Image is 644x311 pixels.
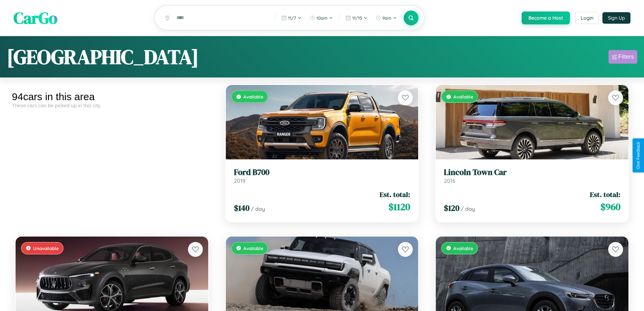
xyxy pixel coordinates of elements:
[600,200,620,214] span: $ 960
[316,15,328,21] span: 10am
[234,168,410,177] h3: Ford B700
[609,50,637,64] button: Filters
[306,13,336,23] button: 10am
[234,202,249,214] span: $ 140
[12,91,212,103] div: 94 cars in this area
[382,15,391,21] span: 9am
[453,245,473,251] span: Available
[444,177,455,184] span: 2016
[243,94,263,99] span: Available
[444,168,620,177] h3: Lincoln Town Car
[234,177,245,184] span: 2019
[251,205,265,212] span: / day
[522,12,570,24] button: Become a Host
[12,103,212,108] div: These cars can be picked up in this city.
[243,245,263,251] span: Available
[33,245,59,251] span: Unavailable
[453,94,473,99] span: Available
[342,13,371,23] button: 11/15
[7,43,199,71] h1: [GEOGRAPHIC_DATA]
[278,13,305,23] button: 11/7
[234,168,410,184] a: Ford B7002019
[380,190,410,199] span: Est. total:
[618,53,634,60] div: Filters
[575,12,599,24] button: Login
[288,15,296,21] span: 11 / 7
[461,205,475,212] span: / day
[444,168,620,184] a: Lincoln Town Car2016
[388,200,410,214] span: $ 1120
[352,15,362,21] span: 11 / 15
[590,190,620,199] span: Est. total:
[444,202,459,214] span: $ 120
[602,12,630,24] button: Sign Up
[372,13,400,23] button: 9am
[14,7,57,29] span: CarGo
[636,142,641,169] div: Give Feedback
